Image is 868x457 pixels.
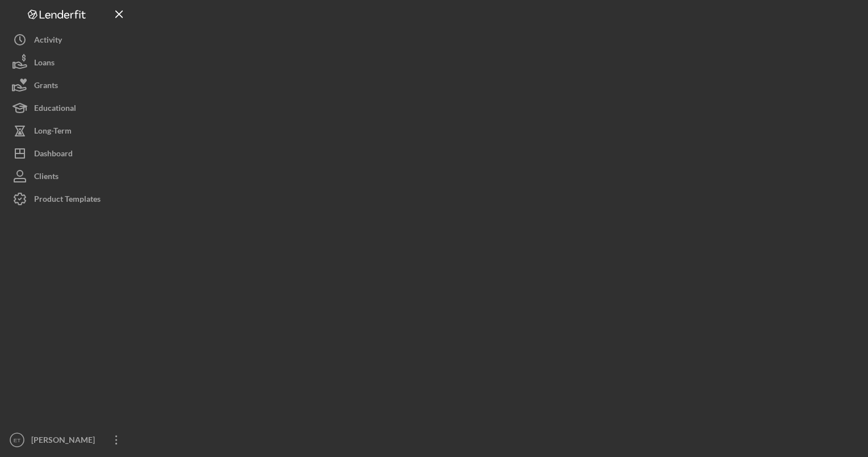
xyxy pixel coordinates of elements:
[6,74,131,97] button: Grants
[6,142,131,165] button: Dashboard
[34,165,59,190] div: Clients
[34,97,76,122] div: Educational
[34,51,55,77] div: Loans
[14,437,20,443] text: ET
[34,119,72,145] div: Long-Term
[6,119,131,142] button: Long-Term
[34,188,101,213] div: Product Templates
[6,51,131,74] button: Loans
[34,74,58,99] div: Grants
[6,28,131,51] button: Activity
[28,429,102,454] div: [PERSON_NAME]
[6,188,131,210] button: Product Templates
[34,142,73,168] div: Dashboard
[6,97,131,119] button: Educational
[6,165,131,188] button: Clients
[6,429,131,451] button: ET[PERSON_NAME]
[34,28,62,54] div: Activity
